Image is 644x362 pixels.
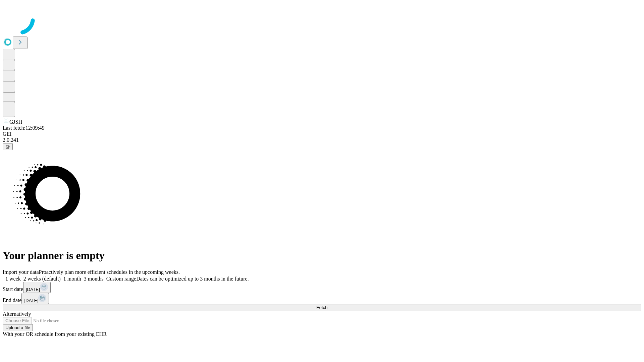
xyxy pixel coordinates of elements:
[5,276,21,282] span: 1 week
[3,249,641,262] h1: Your planner is empty
[23,282,51,293] button: [DATE]
[5,144,10,149] span: @
[23,276,61,282] span: 2 weeks (default)
[84,276,104,282] span: 3 months
[26,287,40,292] span: [DATE]
[3,143,13,150] button: @
[3,293,641,304] div: End date
[3,269,39,275] span: Import your data
[316,305,327,310] span: Fetch
[3,324,33,331] button: Upload a file
[3,125,45,131] span: Last fetch: 12:09:49
[24,298,38,303] span: [DATE]
[9,119,22,125] span: GJSH
[39,269,180,275] span: Proactively plan more efficient schedules in the upcoming weeks.
[3,311,31,317] span: Alternatively
[136,276,249,282] span: Dates can be optimized up to 3 months in the future.
[3,304,641,311] button: Fetch
[3,331,107,337] span: With your OR schedule from your existing EHR
[3,282,641,293] div: Start date
[3,131,641,137] div: GEI
[63,276,81,282] span: 1 month
[106,276,136,282] span: Custom range
[21,293,49,304] button: [DATE]
[3,137,641,143] div: 2.0.241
